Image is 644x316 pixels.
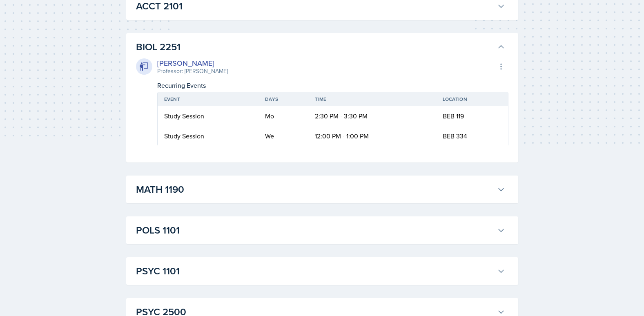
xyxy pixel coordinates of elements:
[258,106,308,126] td: Mo
[157,80,508,90] div: Recurring Events
[158,92,259,106] th: Event
[258,126,308,146] td: We
[157,67,228,76] div: Professor: [PERSON_NAME]
[134,38,507,56] button: BIOL 2251
[258,92,308,106] th: Days
[136,223,494,238] h3: POLS 1101
[136,264,494,278] h3: PSYC 1101
[308,126,436,146] td: 12:00 PM - 1:00 PM
[136,40,494,54] h3: BIOL 2251
[134,180,507,198] button: MATH 1190
[164,111,252,121] div: Study Session
[136,182,494,197] h3: MATH 1190
[308,92,436,106] th: Time
[443,131,467,140] span: BEB 334
[134,221,507,239] button: POLS 1101
[134,262,507,280] button: PSYC 1101
[308,106,436,126] td: 2:30 PM - 3:30 PM
[443,111,464,120] span: BEB 119
[164,131,252,141] div: Study Session
[436,92,508,106] th: Location
[157,58,228,69] div: [PERSON_NAME]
